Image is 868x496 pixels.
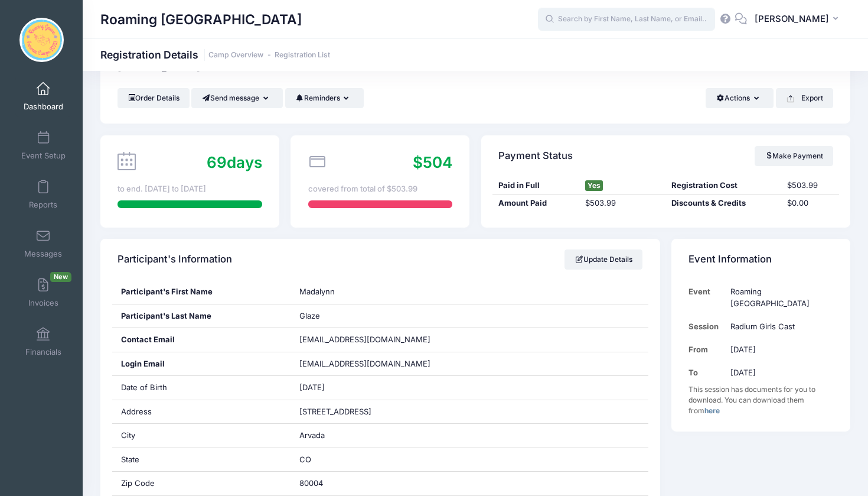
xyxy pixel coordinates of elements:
[112,376,291,400] div: Date of Birth
[112,448,291,472] div: State
[299,382,325,392] span: [DATE]
[112,280,291,304] div: Participant's First Name
[112,400,291,424] div: Address
[538,8,715,31] input: Search by First Name, Last Name, or Email...
[781,197,839,209] div: $0.00
[112,352,291,376] div: Login Email
[24,249,62,259] span: Messages
[15,76,71,117] a: Dashboard
[299,335,430,344] span: [EMAIL_ADDRESS][DOMAIN_NAME]
[24,102,63,112] span: Dashboard
[50,272,71,282] span: New
[118,88,190,108] a: Order Details
[15,174,71,215] a: Reports
[299,311,320,320] span: Glaze
[688,280,725,315] td: Event
[29,200,57,210] span: Reports
[725,338,833,361] td: [DATE]
[112,424,291,448] div: City
[688,315,725,338] td: Session
[725,315,833,338] td: Radium Girls Cast
[776,88,833,108] button: Export
[585,180,603,191] span: Yes
[308,183,452,195] div: covered from total of $503.99
[21,151,66,161] span: Event Setup
[15,125,71,166] a: Event Setup
[299,478,323,488] span: 80004
[112,328,291,352] div: Contact Email
[755,146,833,166] a: Make Payment
[299,455,311,464] span: CO
[564,249,643,270] a: Update Details
[413,153,452,171] span: $504
[207,151,262,174] div: days
[285,88,364,108] button: Reminders
[15,321,71,362] a: Financials
[688,384,833,416] div: This session has documents for you to download. You can download them from
[579,197,666,209] div: $503.99
[299,407,371,416] span: [STREET_ADDRESS]
[688,361,725,384] td: To
[19,18,64,62] img: Roaming Gnome Theatre
[725,280,833,315] td: Roaming [GEOGRAPHIC_DATA]
[112,472,291,495] div: Zip Code
[688,338,725,361] td: From
[118,243,232,277] h4: Participant's Information
[492,197,579,209] div: Amount Paid
[118,183,262,195] div: to end. [DATE] to [DATE]
[191,88,283,108] button: Send message
[208,51,263,60] a: Camp Overview
[112,304,291,328] div: Participant's Last Name
[299,287,335,296] span: Madalynn
[704,406,720,415] a: here
[275,51,330,60] a: Registration List
[665,197,781,209] div: Discounts & Credits
[100,6,302,33] h1: Roaming [GEOGRAPHIC_DATA]
[100,48,330,61] h1: Registration Details
[25,347,61,357] span: Financials
[15,272,71,313] a: InvoicesNew
[755,12,829,25] span: [PERSON_NAME]
[498,139,573,173] h4: Payment Status
[299,430,325,440] span: Arvada
[725,361,833,384] td: [DATE]
[15,223,71,264] a: Messages
[492,180,579,192] div: Paid in Full
[299,358,447,370] span: [EMAIL_ADDRESS][DOMAIN_NAME]
[665,180,781,192] div: Registration Cost
[706,88,774,108] button: Actions
[747,6,850,33] button: [PERSON_NAME]
[781,180,839,192] div: $503.99
[688,243,772,277] h4: Event Information
[28,298,58,308] span: Invoices
[207,153,227,171] span: 69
